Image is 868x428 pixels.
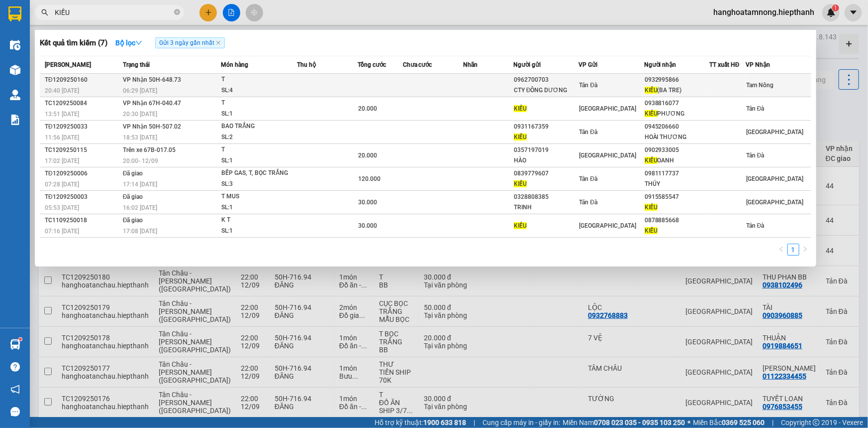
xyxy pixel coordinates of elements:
span: 17:02 [DATE] [45,157,79,164]
span: 17:14 [DATE] [123,181,157,188]
span: 20.000 [358,105,377,112]
span: 06:29 [DATE] [123,87,157,94]
div: SL: 3 [221,179,296,190]
span: Người gửi [513,61,541,68]
div: BẾP GAS, T, BỌC TRẮNG [221,168,296,179]
button: right [799,244,811,256]
span: Chưa cước [403,61,432,68]
span: Tổng cước [358,61,386,68]
span: Nhãn [463,61,478,68]
div: TC1109250018 [45,215,120,226]
div: TC1209250084 [45,98,120,109]
span: 18:53 [DATE] [123,134,157,141]
span: notification [10,385,20,394]
span: 17:08 [DATE] [123,228,157,235]
span: VP Gửi [579,61,597,68]
span: Trạng thái [123,61,150,68]
div: TĐ1209250006 [45,168,120,179]
button: left [775,244,787,256]
div: T MUS [221,191,296,202]
span: message [10,407,20,417]
span: [GEOGRAPHIC_DATA] [746,129,803,136]
span: Món hàng [221,61,248,68]
span: Tản Đà [579,129,597,136]
span: Tản Đà [746,105,765,112]
span: Đã giao [123,170,143,177]
span: KIỀU [514,180,527,187]
div: SL: 2 [221,132,296,143]
span: KIỀU [645,87,658,94]
li: Next Page [799,244,811,256]
span: KIỀU [514,222,527,229]
span: Trên xe 67B-017.05 [123,146,176,153]
span: 20:30 [DATE] [123,111,157,118]
div: K T [221,215,296,226]
sup: 1 [19,338,22,341]
span: right [802,246,808,252]
span: 30.000 [358,222,377,229]
span: 07:28 [DATE] [45,181,79,188]
span: KIỀU [645,157,658,164]
span: Tản Đà [579,175,597,182]
span: [GEOGRAPHIC_DATA] [579,105,636,112]
span: VP Nhận 50H-648.73 [123,76,181,83]
li: 1 [787,244,799,256]
strong: Bộ lọc [115,39,142,47]
span: VP Nhận 67H-040.47 [123,100,181,107]
span: close-circle [174,8,180,17]
span: down [135,39,142,46]
div: T [221,144,296,155]
div: TĐ1209250003 [45,192,120,202]
div: TRINH [514,202,578,213]
div: TĐ1209250160 [45,75,120,85]
span: question-circle [10,362,20,372]
div: SL: 4 [221,85,296,96]
div: 0357197019 [514,145,578,155]
div: 0915585547 [645,192,709,202]
span: Đã giao [123,193,143,200]
span: Tản Đà [746,222,765,229]
div: 0945206660 [645,122,709,132]
span: VP Nhận 50H-507.02 [123,123,181,130]
div: SL: 1 [221,109,296,120]
span: Gửi 3 ngày gần nhất [155,37,225,48]
span: 20:40 [DATE] [45,87,79,94]
img: warehouse-icon [10,65,20,75]
span: KIỀU [645,110,658,117]
button: Bộ lọcdown [107,35,150,51]
div: 0328808385 [514,192,578,202]
div: 0839779607 [514,168,578,179]
span: 16:02 [DATE] [123,204,157,211]
div: TĐ1209250033 [45,122,120,132]
div: SL: 1 [221,155,296,166]
span: search [41,9,48,16]
div: 0902933005 [645,145,709,155]
span: Tản Đà [746,152,765,159]
span: Thu hộ [297,61,316,68]
span: [GEOGRAPHIC_DATA] [579,152,636,159]
div: BAO TRẮNG [221,121,296,132]
div: 0962700703 [514,75,578,85]
img: warehouse-icon [10,339,20,350]
img: warehouse-icon [10,90,20,100]
span: [GEOGRAPHIC_DATA] [746,175,803,182]
span: 30.000 [358,199,377,206]
img: warehouse-icon [10,40,20,50]
span: 11:56 [DATE] [45,134,79,141]
span: Đã giao [123,217,143,224]
div: CTY ĐÔNG DƯƠNG [514,85,578,96]
span: [PERSON_NAME] [45,61,91,68]
a: 1 [788,244,799,255]
div: 0878885668 [645,215,709,226]
span: left [778,246,784,252]
div: 0932995866 [645,75,709,85]
span: 120.000 [358,175,381,182]
h3: Kết quả tìm kiếm ( 7 ) [40,38,107,48]
div: HÀO [514,155,578,166]
div: SL: 1 [221,226,296,237]
span: 20.000 [358,152,377,159]
span: TT xuất HĐ [709,61,740,68]
span: [GEOGRAPHIC_DATA] [746,199,803,206]
div: PHƯƠNG [645,109,709,119]
input: Tìm tên, số ĐT hoặc mã đơn [55,7,172,18]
